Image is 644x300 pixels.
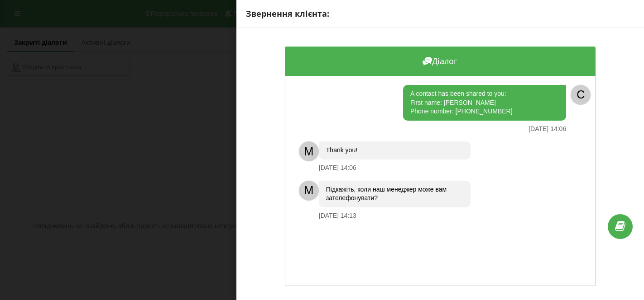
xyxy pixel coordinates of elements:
div: M [299,181,319,201]
div: [DATE] 14:06 [319,164,356,172]
div: Thank you! [319,141,471,159]
div: M [299,141,319,161]
div: C [571,85,591,105]
div: Звернення клієнта: [246,8,634,20]
div: Діалог [285,47,596,76]
div: [DATE] 14:13 [319,212,356,220]
div: A contact has been shared to you: First name: [PERSON_NAME] Phone number: [PHONE_NUMBER] [403,85,566,121]
div: Підкажіть, коли наш менеджер може вам зателефонувати? [319,181,471,207]
div: [DATE] 14:06 [529,125,566,133]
